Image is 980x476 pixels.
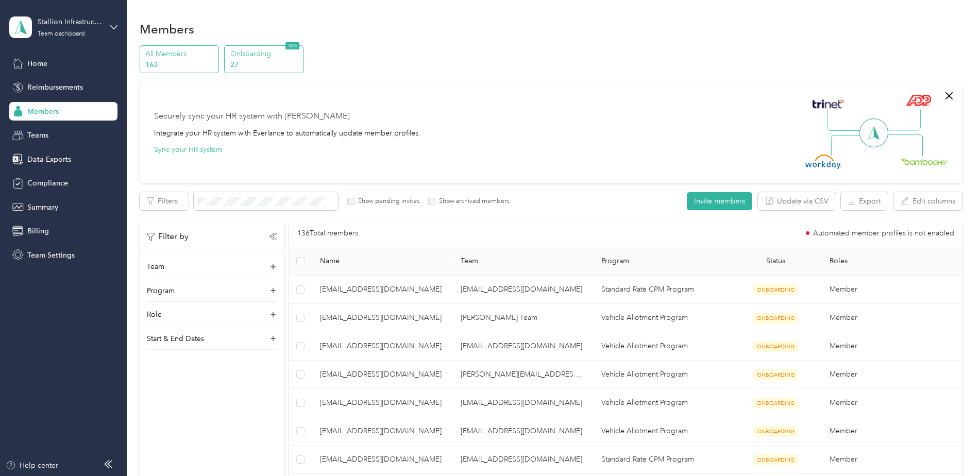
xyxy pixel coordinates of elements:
[27,130,48,141] span: Teams
[435,197,509,206] label: Show archived members
[154,128,420,139] div: Integrate your HR system with Everlance to automatically update member profiles.
[147,309,162,320] p: Role
[885,109,921,131] img: Line Right Up
[906,94,931,106] img: ADP
[821,304,962,332] td: Member
[27,178,68,189] span: Compliance
[154,144,222,155] button: Sync your HR system
[730,389,821,417] td: ONBOARDING
[753,369,798,380] span: ONBOARDING
[27,154,71,165] span: Data Exports
[312,304,452,332] td: asteele@stallionis.com
[320,369,444,380] span: [EMAIL_ADDRESS][DOMAIN_NAME]
[730,332,821,361] td: ONBOARDING
[687,192,752,210] button: Invite members
[297,228,358,239] p: 136 Total members
[593,446,730,474] td: Standard Rate CPM Program
[753,284,798,295] span: ONBOARDING
[320,257,444,265] span: Name
[821,446,962,474] td: Member
[145,59,215,70] p: 163
[593,389,730,417] td: Vehicle Allotment Program
[320,397,444,409] span: [EMAIL_ADDRESS][DOMAIN_NAME]
[140,192,189,210] button: Filters
[312,361,452,389] td: bashmore@stallionis.com
[230,48,300,59] p: Onboarding
[805,155,841,169] img: Workday
[831,134,867,156] img: Line Left Down
[730,446,821,474] td: ONBOARDING
[147,285,175,296] p: Program
[893,192,962,210] button: Edit columns
[154,110,350,123] div: Securely sync your HR system with [PERSON_NAME]
[312,276,452,304] td: aluis@stallionis.com
[821,247,962,276] th: Roles
[753,341,798,352] span: ONBOARDING
[452,417,593,446] td: cbooth@stallionis.com
[312,332,452,361] td: astolworthy@stallionis.com
[810,97,846,111] img: Trinet
[230,59,300,70] p: 27
[320,426,444,437] span: [EMAIL_ADDRESS][DOMAIN_NAME]
[38,31,85,37] div: Team dashboard
[312,417,452,446] td: cbooth@stallionis.com
[140,24,194,35] h1: Members
[147,261,164,272] p: Team
[753,398,798,409] span: ONBOARDING
[730,304,821,332] td: ONBOARDING
[821,417,962,446] td: Member
[312,389,452,417] td: cblackburn@stallionis.com
[312,247,452,276] th: Name
[320,341,444,352] span: [EMAIL_ADDRESS][DOMAIN_NAME]
[27,82,83,93] span: Reimbursements
[758,192,836,210] button: Update via CSV
[312,446,452,474] td: clennox@stallionis.com
[813,230,954,237] span: Automated member profiles is not enabled
[27,250,75,261] span: Team Settings
[27,202,58,213] span: Summary
[27,58,47,69] span: Home
[320,312,444,324] span: [EMAIL_ADDRESS][DOMAIN_NAME]
[452,304,593,332] td: Dave Ramage's Team
[887,134,923,157] img: Line Right Down
[147,230,189,243] p: Filter by
[753,313,798,324] span: ONBOARDING
[6,460,58,471] button: Help center
[452,247,593,276] th: Team
[730,247,821,276] th: Status
[821,276,962,304] td: Member
[452,361,593,389] td: josburn@stallionis.com
[452,276,593,304] td: bashmore@stallionis.com
[922,418,980,476] iframe: Everlance-gr Chat Button Frame
[827,109,863,131] img: Line Left Up
[730,361,821,389] td: ONBOARDING
[27,226,49,236] span: Billing
[593,247,730,276] th: Program
[145,48,215,59] p: All Members
[901,158,948,165] img: BambooHR
[593,332,730,361] td: Vehicle Allotment Program
[821,361,962,389] td: Member
[593,304,730,332] td: Vehicle Allotment Program
[753,454,798,465] span: ONBOARDING
[593,361,730,389] td: Vehicle Allotment Program
[593,276,730,304] td: Standard Rate CPM Program
[285,42,299,49] span: NEW
[147,333,204,344] p: Start & End Dates
[821,389,962,417] td: Member
[320,284,444,295] span: [EMAIL_ADDRESS][DOMAIN_NAME]
[27,106,59,117] span: Members
[452,389,593,417] td: csimon@stallionis.com
[452,446,593,474] td: ecastellanos@stallionis.com
[753,426,798,437] span: ONBOARDING
[593,417,730,446] td: Vehicle Allotment Program
[452,332,593,361] td: csimon@stallionis.com
[730,417,821,446] td: ONBOARDING
[38,16,102,27] div: Stallion Infrastructure Services
[354,197,419,206] label: Show pending invites
[821,332,962,361] td: Member
[841,192,888,210] button: Export
[320,454,444,465] span: [EMAIL_ADDRESS][DOMAIN_NAME]
[730,276,821,304] td: ONBOARDING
